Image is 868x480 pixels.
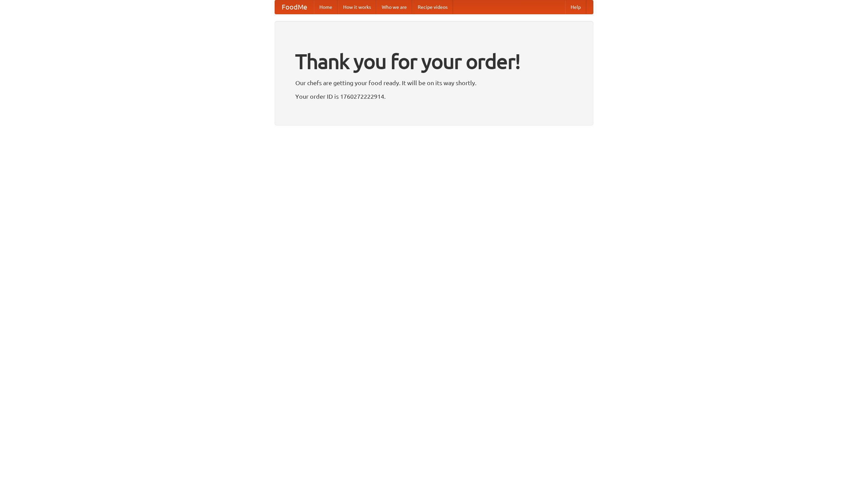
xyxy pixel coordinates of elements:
a: Who we are [376,0,412,14]
a: Home [314,0,338,14]
h1: Thank you for your order! [295,45,573,78]
a: FoodMe [275,0,314,14]
p: Your order ID is 1760272222914. [295,91,573,101]
a: How it works [338,0,376,14]
a: Recipe videos [412,0,453,14]
a: Help [565,0,586,14]
p: Our chefs are getting your food ready. It will be on its way shortly. [295,78,573,88]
